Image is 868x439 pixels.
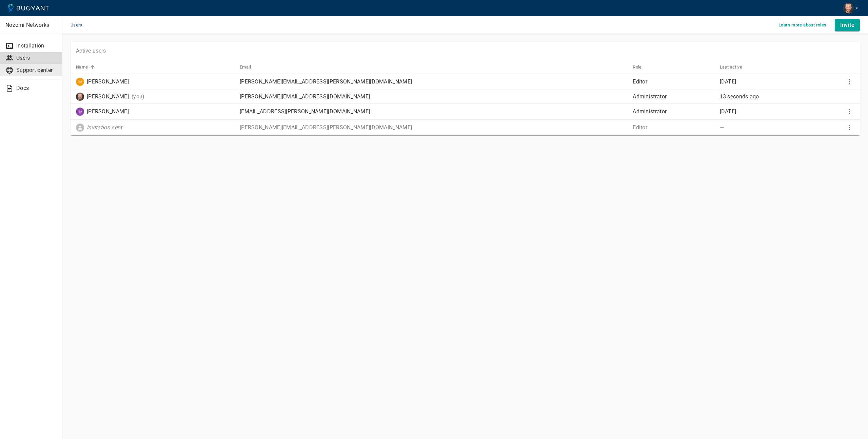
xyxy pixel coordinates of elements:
img: natalino.picone@nozominetworks.com [76,108,84,116]
span: Name [76,64,97,70]
h5: Email [240,64,251,70]
h5: Role [633,64,642,70]
p: Users [16,55,57,61]
relative-time: [DATE] [720,78,736,85]
img: luca.zacchetti@nozominetworks.com [76,93,84,101]
button: Learn more about roles [776,20,829,30]
button: Invite [835,19,860,31]
div: Dan Schneider [76,78,129,86]
relative-time: [DATE] [720,108,736,115]
button: More [844,122,854,133]
img: Luca Zacchetti [843,3,854,14]
div: Natalino Picone [76,108,129,116]
h5: Last active [720,64,742,70]
relative-time: 13 seconds ago [720,93,759,100]
h4: Invite [840,22,854,28]
p: Invitation sent [87,124,122,131]
img: dan.schneider@nozominetworks.com [76,78,84,86]
button: More [844,77,854,87]
p: Administrator [633,108,714,115]
p: Docs [16,85,57,92]
span: Wed, 17 Sep 2025 18:31:56 CEST / Wed, 17 Sep 2025 16:31:56 UTC [720,78,736,85]
button: More [844,107,854,117]
p: Active users [76,47,106,54]
p: Editor [633,124,714,131]
span: Thu, 11 Sep 2025 17:09:03 CEST / Thu, 11 Sep 2025 15:09:03 UTC [720,108,736,115]
p: Editor [633,78,714,85]
p: [PERSON_NAME][EMAIL_ADDRESS][PERSON_NAME][DOMAIN_NAME] [240,78,627,85]
p: [PERSON_NAME][EMAIL_ADDRESS][PERSON_NAME][DOMAIN_NAME] [240,124,627,131]
h5: Learn more about roles [778,22,827,28]
p: [PERSON_NAME][EMAIL_ADDRESS][DOMAIN_NAME] [240,93,627,100]
span: Email [240,64,260,70]
p: Nozomi Networks [5,22,57,28]
a: Learn more about roles [776,21,829,28]
p: [PERSON_NAME] [87,108,129,115]
p: [EMAIL_ADDRESS][PERSON_NAME][DOMAIN_NAME] [240,108,627,115]
p: [PERSON_NAME] [87,93,129,100]
p: [PERSON_NAME] [87,78,129,85]
p: Installation [16,42,57,49]
span: Users [71,16,91,34]
p: Administrator [633,93,714,100]
p: Support center [16,67,57,74]
p: — [720,124,813,131]
h5: Name [76,64,88,70]
div: Luca Zacchetti [76,93,129,101]
span: Mon, 22 Sep 2025 11:13:50 CEST / Mon, 22 Sep 2025 09:13:50 UTC [720,93,759,100]
span: Role [633,64,651,70]
p: (you) [132,93,145,100]
span: Last active [720,64,751,70]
